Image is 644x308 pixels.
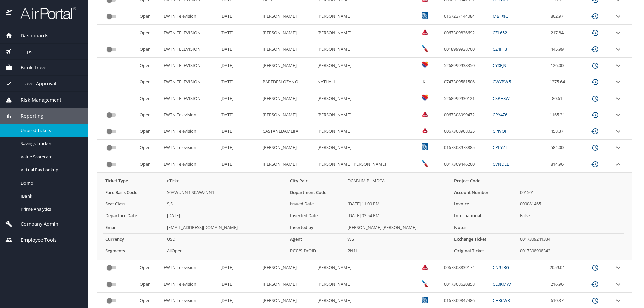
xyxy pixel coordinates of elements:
[345,234,451,245] td: WS
[441,276,490,293] td: 0017308620858
[21,140,80,147] span: Savings Tracker
[260,107,315,123] td: [PERSON_NAME]
[422,12,428,19] img: United Airlines
[161,58,218,74] td: EWTN TELEVISION
[21,153,80,160] span: Value Scorecard
[614,160,622,168] button: expand row
[315,25,411,41] td: [PERSON_NAME]
[345,210,451,222] td: [DATE] 03:54 PM
[260,140,315,156] td: [PERSON_NAME]
[12,48,32,55] span: Trips
[218,90,260,107] td: [DATE]
[422,61,428,68] img: Southwest Airlines
[12,96,61,104] span: Risk Management
[287,234,345,245] th: Agent
[260,8,315,25] td: [PERSON_NAME]
[315,140,411,156] td: [PERSON_NAME]
[287,222,345,234] th: Inserted by
[422,45,428,52] img: American Airlines
[218,276,260,293] td: [DATE]
[137,58,161,74] td: Open
[287,245,345,257] th: PCC/SID/OID
[422,127,428,134] img: Delta Airlines
[345,187,451,198] td: -
[536,74,581,90] td: 1375.64
[218,8,260,25] td: [DATE]
[164,234,287,245] td: USD
[517,175,624,187] td: -
[493,297,510,303] a: CHR6WR
[260,25,315,41] td: [PERSON_NAME]
[517,234,624,245] td: 0017309241334
[137,41,161,58] td: Open
[614,264,622,272] button: expand row
[493,79,511,85] a: CWYPW5
[614,95,622,103] button: expand row
[21,193,80,199] span: IBank
[493,13,508,19] a: MBFXIG
[536,107,581,123] td: 1165.31
[451,210,517,222] th: International
[12,64,48,71] span: Book Travel
[451,222,517,234] th: Notes
[137,25,161,41] td: Open
[493,29,507,36] a: CZL652
[260,74,315,90] td: PAREDESLOZANO
[536,260,581,276] td: 2059.01
[287,198,345,210] th: Issued Date
[287,187,345,198] th: Department Code
[12,112,43,120] span: Reporting
[422,28,428,35] img: Delta Airlines
[441,260,490,276] td: 0067308839174
[422,111,428,117] img: Delta Airlines
[614,280,622,288] button: expand row
[218,140,260,156] td: [DATE]
[161,140,218,156] td: EWTN Television
[441,107,490,123] td: 0067308999472
[315,41,411,58] td: [PERSON_NAME]
[493,161,509,167] a: CVNDLL
[218,25,260,41] td: [DATE]
[451,245,517,257] th: Original Ticket
[137,107,161,123] td: Open
[441,8,490,25] td: 0167237144084
[614,111,622,119] button: expand row
[614,62,622,70] button: expand row
[493,128,508,134] a: CPJVQP
[315,107,411,123] td: [PERSON_NAME]
[441,74,490,90] td: 0747309581506
[103,175,164,187] th: Ticket Type
[441,90,490,107] td: 5268999930121
[536,140,581,156] td: 584.00
[164,198,287,210] td: S,S
[161,123,218,140] td: EWTN Television
[161,8,218,25] td: EWTN Television
[260,276,315,293] td: [PERSON_NAME]
[161,260,218,276] td: EWTN Television
[422,143,428,150] img: United Airlines
[422,297,428,303] img: United Airlines
[345,222,451,234] td: [PERSON_NAME] [PERSON_NAME]
[345,245,451,257] td: 2N1L
[536,41,581,58] td: 445.99
[315,123,411,140] td: [PERSON_NAME]
[441,25,490,41] td: 0067309836692
[451,187,517,198] th: Account Number
[260,156,315,173] td: [PERSON_NAME]
[315,74,411,90] td: NATHALI
[345,198,451,210] td: [DATE] 11:00 PM
[137,8,161,25] td: Open
[161,156,218,173] td: EWTN Television
[536,8,581,25] td: 802.97
[103,187,164,198] th: Fare Basis Code
[161,74,218,90] td: EWTN TELEVISION
[161,25,218,41] td: EWTN TELEVISION
[137,260,161,276] td: Open
[614,12,622,20] button: expand row
[493,281,511,287] a: CL0KMW
[103,210,164,222] th: Departure Date
[218,74,260,90] td: [DATE]
[164,187,287,198] td: S0AWUNN1,S0AWZNN1
[161,90,218,107] td: EWTN TELEVISION
[441,41,490,58] td: 0018999938700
